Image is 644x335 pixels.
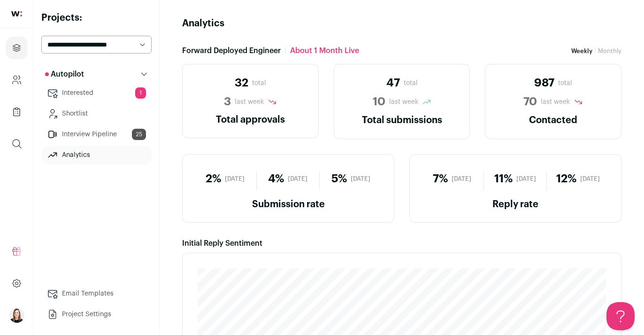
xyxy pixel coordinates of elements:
[194,113,307,126] h2: Total approvals
[452,175,471,183] span: [DATE]
[433,171,448,187] span: 7%
[351,175,370,183] span: [DATE]
[206,171,221,187] span: 2%
[373,94,385,109] span: 10
[41,125,152,144] a: Interview Pipeline25
[41,65,152,84] button: Autopilot
[558,78,572,88] span: total
[235,97,264,107] span: last week
[194,198,383,211] h2: Submission rate
[182,17,224,30] h1: Analytics
[598,48,621,54] a: Monthly
[45,69,84,80] p: Autopilot
[182,238,621,249] div: Initial Reply Sentiment
[41,11,152,24] h2: Projects:
[135,87,146,99] span: 1
[389,97,418,107] span: last week
[534,76,554,91] span: 987
[345,113,459,127] h2: Total submissions
[182,45,281,56] span: Forward Deployed Engineer
[6,37,28,59] a: Projects
[9,308,24,323] button: Open dropdown
[331,171,347,187] span: 5%
[556,171,576,187] span: 12%
[516,175,536,183] span: [DATE]
[9,308,24,323] img: 15272052-medium_jpg
[421,198,610,211] h2: Reply rate
[252,78,266,88] span: total
[41,104,152,123] a: Shortlist
[41,284,152,303] a: Email Templates
[235,76,248,91] span: 32
[497,113,610,127] h2: Contacted
[41,146,152,164] a: Analytics
[288,175,307,183] span: [DATE]
[6,101,28,123] a: Company Lists
[580,175,600,183] span: [DATE]
[224,94,231,109] span: 3
[268,171,284,187] span: 4%
[594,47,596,55] span: |
[6,69,28,91] a: Company and ATS Settings
[132,129,146,140] span: 25
[290,45,359,56] span: about 1 month Live
[523,94,537,109] span: 70
[41,84,152,102] a: Interested1
[541,97,570,107] span: last week
[606,302,635,330] iframe: Help Scout Beacon - Open
[494,171,513,187] span: 11%
[404,78,418,88] span: total
[41,305,152,324] a: Project Settings
[284,45,286,56] span: |
[11,11,22,16] img: wellfound-shorthand-0d5821cbd27db2630d0214b213865d53afaa358527fdda9d0ea32b1df1b89c2c.svg
[386,76,400,91] span: 47
[225,175,245,183] span: [DATE]
[571,48,592,54] span: Weekly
